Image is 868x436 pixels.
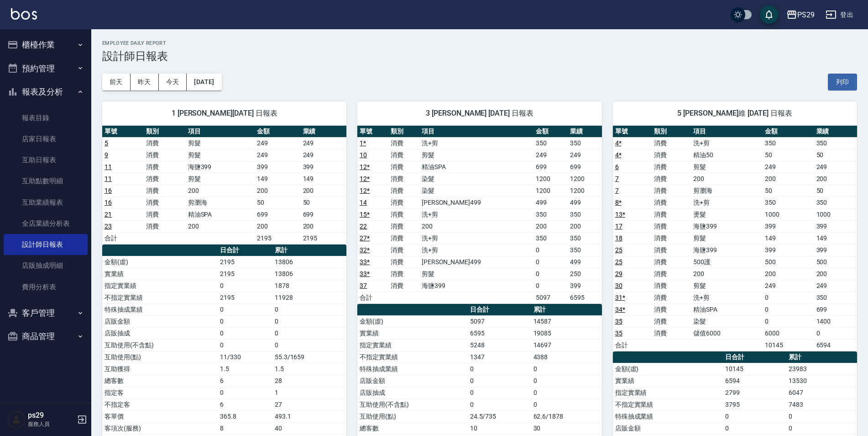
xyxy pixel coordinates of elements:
[419,149,533,161] td: 剪髮
[388,126,419,138] th: 類別
[763,339,814,351] td: 10145
[4,149,88,170] a: 互助日報表
[105,175,112,182] a: 11
[533,280,568,292] td: 0
[186,185,255,197] td: 200
[615,282,622,289] a: 30
[102,126,144,138] th: 單號
[144,173,185,185] td: 消費
[568,185,602,197] td: 1200
[814,137,857,149] td: 350
[419,244,533,256] td: 洗+剪
[102,315,218,327] td: 店販金額
[624,109,846,118] span: 5 [PERSON_NAME]維 [DATE] 日報表
[186,173,255,185] td: 剪髮
[568,232,602,244] td: 350
[144,126,185,138] th: 類別
[814,185,857,197] td: 50
[652,149,691,161] td: 消費
[652,232,691,244] td: 消費
[822,6,857,23] button: 登出
[102,339,218,351] td: 互助使用(不含點)
[102,303,218,315] td: 特殊抽成業績
[186,126,255,138] th: 項目
[301,137,347,149] td: 249
[652,161,691,173] td: 消費
[4,107,88,128] a: 報表目錄
[568,126,602,138] th: 業績
[272,375,347,387] td: 28
[419,232,533,244] td: 洗+剪
[159,74,187,90] button: 今天
[419,197,533,208] td: [PERSON_NAME]499
[301,232,347,244] td: 2195
[388,197,419,208] td: 消費
[786,375,857,387] td: 13530
[468,304,531,316] th: 日合計
[218,268,272,280] td: 2195
[357,292,388,303] td: 合計
[419,280,533,292] td: 海鹽399
[531,351,602,363] td: 4388
[533,197,568,208] td: 499
[652,208,691,220] td: 消費
[7,410,26,429] img: Person
[533,268,568,280] td: 0
[419,256,533,268] td: [PERSON_NAME]499
[272,363,347,375] td: 1.5
[105,223,112,230] a: 23
[691,161,763,173] td: 剪髮
[102,232,144,244] td: 合計
[691,173,763,185] td: 200
[652,268,691,280] td: 消費
[102,292,218,303] td: 不指定實業績
[255,126,301,138] th: 金額
[218,256,272,268] td: 2195
[4,33,88,57] button: 櫃檯作業
[652,327,691,339] td: 消費
[763,173,814,185] td: 200
[419,137,533,149] td: 洗+剪
[102,327,218,339] td: 店販抽成
[144,137,185,149] td: 消費
[797,9,815,21] div: PS29
[272,245,347,256] th: 累計
[419,126,533,138] th: 項目
[301,197,347,208] td: 50
[186,149,255,161] td: 剪髮
[102,74,131,90] button: 前天
[4,57,88,80] button: 預約管理
[691,244,763,256] td: 海鹽399
[419,173,533,185] td: 染髮
[301,220,347,232] td: 200
[388,161,419,173] td: 消費
[691,292,763,303] td: 洗+剪
[468,315,531,327] td: 5097
[105,151,108,159] a: 9
[388,244,419,256] td: 消費
[357,126,601,304] table: a dense table
[533,161,568,173] td: 699
[357,363,467,375] td: 特殊抽成業績
[615,270,622,277] a: 29
[4,276,88,298] a: 費用分析表
[360,223,367,230] a: 22
[613,375,723,387] td: 實業績
[388,232,419,244] td: 消費
[357,327,467,339] td: 實業績
[763,149,814,161] td: 50
[615,175,619,182] a: 7
[4,255,88,276] a: 店販抽成明細
[652,256,691,268] td: 消費
[691,197,763,208] td: 洗+剪
[419,220,533,232] td: 200
[652,197,691,208] td: 消費
[531,315,602,327] td: 14587
[4,170,88,191] a: 互助點數明細
[144,161,185,173] td: 消費
[691,268,763,280] td: 200
[144,197,185,208] td: 消費
[102,280,218,292] td: 指定實業績
[186,161,255,173] td: 海鹽399
[763,232,814,244] td: 149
